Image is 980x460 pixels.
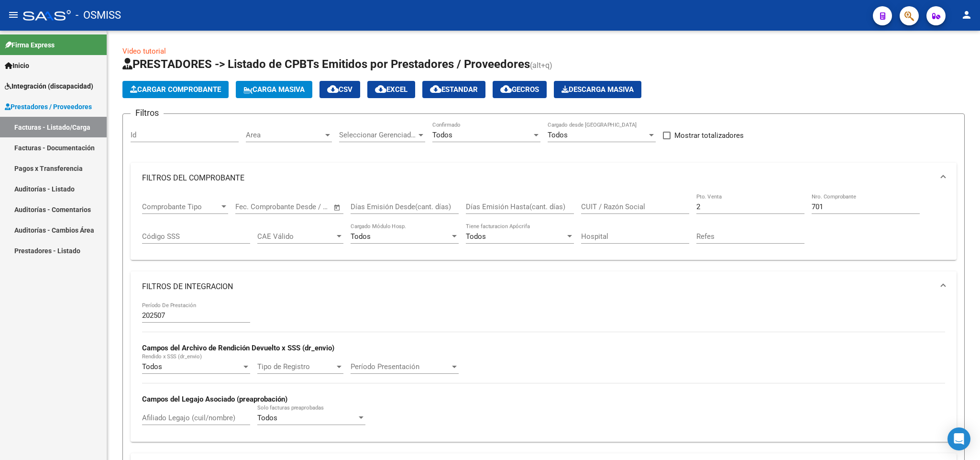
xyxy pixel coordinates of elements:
[493,81,547,98] button: Gecros
[500,83,512,95] mat-icon: cloud_download
[327,85,352,94] span: CSV
[500,85,539,94] span: Gecros
[130,85,221,94] span: Cargar Comprobante
[432,131,452,139] span: Todos
[548,131,568,139] span: Todos
[375,85,407,94] span: EXCEL
[243,85,305,94] span: Carga Masiva
[246,131,323,139] span: Area
[142,395,287,404] strong: Campos del Legajo Asociado (preaprobación)
[466,232,486,241] span: Todos
[327,83,339,95] mat-icon: cloud_download
[131,302,957,441] div: FILTROS DE INTEGRACION
[5,40,55,50] span: Firma Express
[562,85,634,94] span: Descarga Masiva
[5,81,93,91] span: Integración (discapacidad)
[351,362,450,371] span: Período Presentación
[257,362,335,371] span: Tipo de Registro
[142,173,934,183] mat-panel-title: FILTROS DEL COMPROBANTE
[674,130,744,141] span: Mostrar totalizadores
[375,83,386,95] mat-icon: cloud_download
[947,427,970,450] div: Open Intercom Messenger
[257,414,277,422] span: Todos
[131,106,164,120] h3: Filtros
[319,81,360,98] button: CSV
[367,81,415,98] button: EXCEL
[8,9,19,21] mat-icon: menu
[235,202,274,211] input: Fecha inicio
[122,81,229,98] button: Cargar Comprobante
[142,362,162,371] span: Todos
[122,57,530,71] span: PRESTADORES -> Listado de CPBTs Emitidos por Prestadores / Proveedores
[422,81,485,98] button: Estandar
[257,232,335,241] span: CAE Válido
[961,9,972,21] mat-icon: person
[530,61,552,70] span: (alt+q)
[142,202,220,211] span: Comprobante Tipo
[122,47,166,56] a: Video tutorial
[430,85,478,94] span: Estandar
[131,271,957,302] mat-expansion-panel-header: FILTROS DE INTEGRACION
[131,193,957,260] div: FILTROS DEL COMPROBANTE
[5,60,29,71] span: Inicio
[142,344,334,352] strong: Campos del Archivo de Rendición Devuelto x SSS (dr_envio)
[332,202,343,213] button: Open calendar
[131,163,957,193] mat-expansion-panel-header: FILTROS DEL COMPROBANTE
[339,131,417,139] span: Seleccionar Gerenciador
[430,83,441,95] mat-icon: cloud_download
[554,81,641,98] app-download-masive: Descarga masiva de comprobantes (adjuntos)
[283,202,329,211] input: Fecha fin
[554,81,641,98] button: Descarga Masiva
[5,101,92,112] span: Prestadores / Proveedores
[142,281,934,292] mat-panel-title: FILTROS DE INTEGRACION
[351,232,371,241] span: Todos
[76,5,121,26] span: - OSMISS
[236,81,312,98] button: Carga Masiva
